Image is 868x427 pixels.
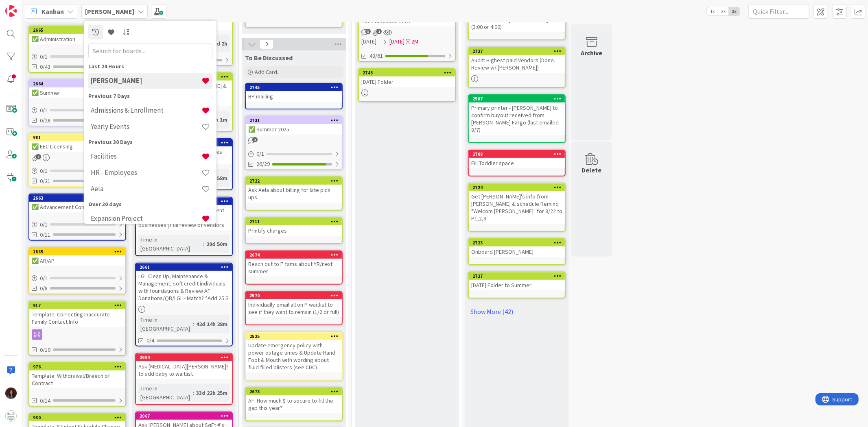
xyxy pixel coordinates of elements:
[29,26,125,44] div: 2665✅ Administration
[136,361,232,379] div: Ask [MEDICAL_DATA][PERSON_NAME]? to add baby to waitlist
[469,280,565,290] div: [DATE] Folder to Summer
[469,184,565,191] div: 2724
[365,29,371,34] span: 3
[245,83,343,109] a: 2745BP mailing
[40,231,50,239] span: 0/11
[249,85,342,90] div: 2745
[469,239,565,257] div: 2723Onboard [PERSON_NAME]
[358,8,456,62] a: Back to School 2025[DATE][DATE]2M43/61
[28,247,126,294] a: 1885✅ AR/AP0/10/8
[29,414,125,421] div: 930
[361,37,376,46] span: [DATE]
[29,202,125,212] div: ✅ Advancement Committee
[370,52,383,60] span: 43/61
[245,217,343,244] a: 2711Printify charges
[469,150,565,158] div: 2708
[29,194,125,212] div: 2663✅ Advancement Committee
[245,291,343,325] a: 2570Individually email all on P waitlist to see if they want to remain (1/2 or full)
[40,52,48,61] span: 0 / 1
[468,238,566,265] a: 2723Onboard [PERSON_NAME]
[140,355,232,360] div: 2694
[252,137,258,142] span: 1
[581,48,603,58] div: Archive
[249,333,342,339] div: 2525
[136,412,232,420] div: 2067
[40,106,48,115] span: 0 / 1
[256,160,270,168] span: 26/29
[40,63,50,71] span: 0/43
[146,336,154,345] span: 0/4
[40,274,48,283] span: 0 / 1
[260,39,273,49] span: 9
[91,168,201,176] h4: HR - Employees
[135,197,233,256] a: 2704LGL Business clean up - Link current fams individually with their businesses | Full review of...
[91,122,201,131] h4: Yearly Events
[246,218,342,236] div: 2711Printify charges
[33,303,125,308] div: 917
[29,87,125,98] div: ✅ Summer
[138,315,193,333] div: Time in [GEOGRAPHIC_DATA]
[193,388,194,397] span: :
[40,167,48,175] span: 0 / 1
[718,7,729,15] span: 2x
[40,284,48,293] span: 0/8
[246,340,342,373] div: Update emergency policy with power outage times & Update Hand Foot & Mouth with wording about flu...
[707,7,718,15] span: 1x
[28,79,126,126] a: 2664✅ Summer0/10/28
[249,219,342,224] div: 2711
[249,389,342,394] div: 2673
[246,292,342,299] div: 2570
[33,27,125,33] div: 2665
[468,183,566,232] a: 2724Get [PERSON_NAME]'s info from [PERSON_NAME] & schedule Remind "Welcom [PERSON_NAME]" for 8/22...
[138,384,193,402] div: Time in [GEOGRAPHIC_DATA]
[256,150,264,158] span: 0 / 1
[29,302,125,309] div: 917
[136,354,232,379] div: 2694Ask [MEDICAL_DATA][PERSON_NAME]? to add baby to waitlist
[91,214,201,222] h4: Expansion Project
[246,395,342,413] div: AF: How much $ to secure to fill the gap this year?
[29,80,125,98] div: 2664✅ Summer
[469,48,565,73] div: 2737Audit: Highest paid Vendors (Done. Review w/ [PERSON_NAME])
[136,264,232,303] div: 2661LGL Clean Up, Maintenance & Management; soft credit individuals with foundations & Review AF ...
[136,264,232,271] div: 2661
[469,158,565,168] div: Fill Toddler space
[255,68,281,76] span: Add Card...
[40,220,48,229] span: 0 / 1
[136,354,232,361] div: 2694
[359,69,455,76] div: 2743
[245,176,343,211] a: 2722Ask Aela about billing for late pick ups
[246,388,342,413] div: 2673AF: How much $ to secure to fill the gap this year?
[88,91,212,100] div: Previous 7 Days
[88,43,212,58] input: Search for boards...
[246,149,342,159] div: 0/1
[249,252,342,258] div: 2674
[469,102,565,135] div: Primary printer - [PERSON_NAME] to confirm buyout received from [PERSON_NAME] Fargo (last emailed...
[246,333,342,373] div: 2525Update emergency policy with power outage times & Update Hand Foot & Mouth with wording about...
[469,95,565,135] div: 2587Primary printer - [PERSON_NAME] to confirm buyout received from [PERSON_NAME] Fargo (last ema...
[28,362,126,407] a: 976Template: Withdrawal/Breech of Contract0/14
[246,333,342,340] div: 2525
[469,95,565,102] div: 2587
[246,218,342,225] div: 2711
[376,29,382,34] span: 1
[748,4,809,19] input: Quick Filter...
[29,80,125,87] div: 2664
[472,185,565,190] div: 2724
[138,235,203,253] div: Time in [GEOGRAPHIC_DATA]
[472,151,565,157] div: 2708
[29,309,125,327] div: Template: Correcting Inaccurate Family Contact Info
[246,251,342,259] div: 2674
[88,137,212,146] div: Previous 30 Days
[245,387,343,421] a: 2673AF: How much $ to secure to fill the gap this year?
[245,116,343,170] a: 2731✅ Summer 20250/126/29
[469,239,565,246] div: 2723
[28,26,126,73] a: 2665✅ Administration0/10/43
[91,76,201,85] h4: [PERSON_NAME]
[29,52,125,62] div: 0/1
[245,54,293,62] span: To Be Discussed
[29,134,125,152] div: 981✅ EEC Licensing
[468,6,566,40] a: Ask Aela about [PERSON_NAME] PM (3:00 or 4:00)
[29,134,125,141] div: 981
[468,150,566,176] a: 2708Fill Toddler space
[246,292,342,317] div: 2570Individually email all on P waitlist to see if they want to remain (1/2 or full)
